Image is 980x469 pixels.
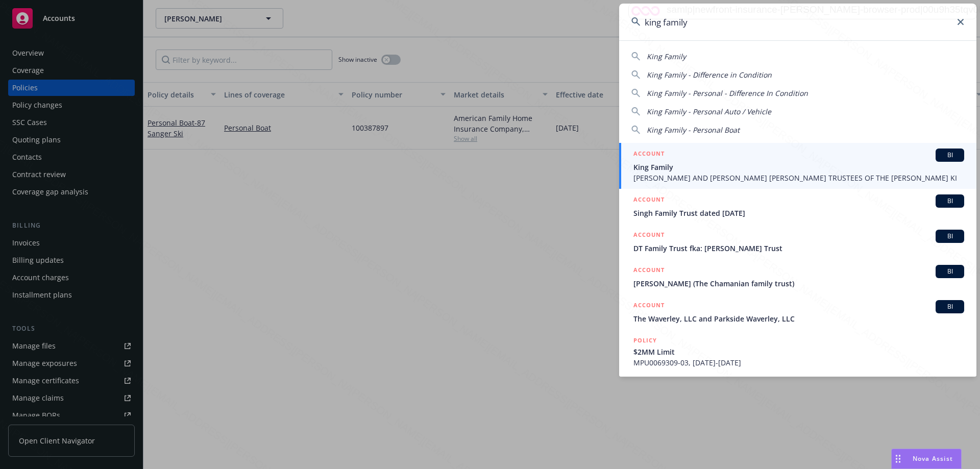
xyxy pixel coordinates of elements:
[633,278,964,289] span: [PERSON_NAME] (The Chamanian family trust)
[633,149,665,161] h5: ACCOUNT
[633,243,964,254] span: DT Family Trust fka: [PERSON_NAME] Trust
[633,357,964,368] span: MPU0069309-03, [DATE]-[DATE]
[633,300,665,312] h5: ACCOUNT
[633,172,964,183] span: [PERSON_NAME] AND [PERSON_NAME] [PERSON_NAME] TRUSTEES OF THE [PERSON_NAME] KI
[633,265,665,277] h5: ACCOUNT
[633,347,964,357] span: $2MM Limit
[619,189,976,224] a: ACCOUNTBISingh Family Trust dated [DATE]
[633,194,665,207] h5: ACCOUNT
[647,107,771,116] span: King Family - Personal Auto / Vehicle
[633,208,964,218] span: Singh Family Trust dated [DATE]
[633,335,657,345] h5: POLICY
[647,125,740,135] span: King Family - Personal Boat
[913,454,953,463] span: Nova Assist
[891,449,962,469] button: Nova Assist
[647,52,686,61] span: King Family
[940,232,960,241] span: BI
[633,313,964,324] span: The Waverley, LLC and Parkside Waverley, LLC
[892,449,904,468] div: Drag to move
[940,151,960,160] span: BI
[619,294,976,330] a: ACCOUNTBIThe Waverley, LLC and Parkside Waverley, LLC
[619,224,976,259] a: ACCOUNTBIDT Family Trust fka: [PERSON_NAME] Trust
[619,330,976,374] a: POLICY$2MM LimitMPU0069309-03, [DATE]-[DATE]
[633,230,665,242] h5: ACCOUNT
[940,267,960,276] span: BI
[647,88,808,98] span: King Family - Personal - Difference In Condition
[619,4,976,40] input: Search...
[633,162,964,172] span: King Family
[647,70,772,80] span: King Family - Difference in Condition
[940,196,960,206] span: BI
[619,143,976,189] a: ACCOUNTBIKing Family[PERSON_NAME] AND [PERSON_NAME] [PERSON_NAME] TRUSTEES OF THE [PERSON_NAME] KI
[619,259,976,294] a: ACCOUNTBI[PERSON_NAME] (The Chamanian family trust)
[940,302,960,311] span: BI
